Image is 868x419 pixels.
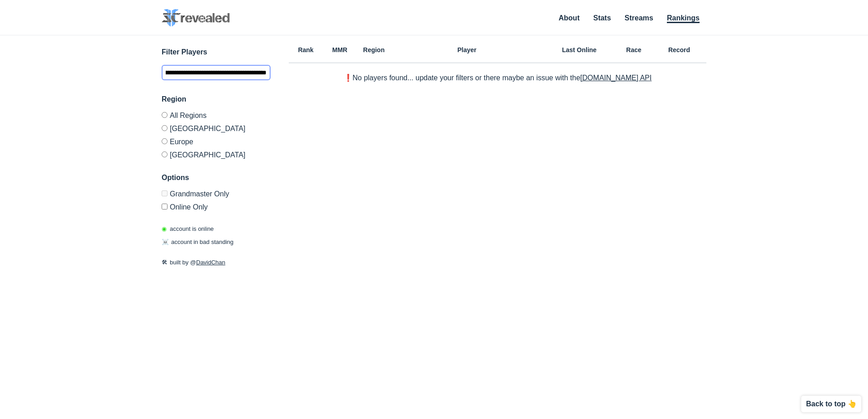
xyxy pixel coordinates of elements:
input: All Regions [162,112,168,118]
span: ◉ [162,225,167,232]
p: ❗️No players found... update your filters or there maybe an issue with the [344,74,652,82]
img: SC2 Revealed [162,9,230,27]
label: Europe [162,135,271,148]
a: DavidChan [196,259,225,266]
label: Only show accounts currently laddering [162,200,271,211]
input: Grandmaster Only [162,190,168,196]
label: [GEOGRAPHIC_DATA] [162,148,271,159]
label: Only Show accounts currently in Grandmaster [162,190,271,200]
a: Stats [593,14,611,22]
input: Online Only [162,204,168,209]
label: [GEOGRAPHIC_DATA] [162,122,271,135]
span: ☠️ [162,239,169,245]
h3: Filter Players [162,47,271,58]
p: account in bad standing [162,238,233,247]
a: Streams [625,14,653,22]
h6: Record [652,47,706,53]
h6: Region [357,47,391,53]
h6: Race [616,47,652,53]
p: built by @ [162,258,271,267]
input: Europe [162,138,168,144]
a: About [559,14,580,22]
h3: Options [162,172,271,183]
h3: Region [162,94,271,105]
input: [GEOGRAPHIC_DATA] [162,151,168,157]
p: account is online [162,224,214,234]
h6: Rank [289,47,323,53]
h6: Player [391,47,543,53]
a: Rankings [667,14,700,23]
input: [GEOGRAPHIC_DATA] [162,125,168,131]
p: Back to top 👆 [806,400,857,408]
a: [DOMAIN_NAME] API [580,74,651,82]
label: All Regions [162,112,271,122]
span: 🛠 [162,259,168,266]
h6: MMR [323,47,357,53]
h6: Last Online [543,47,616,53]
